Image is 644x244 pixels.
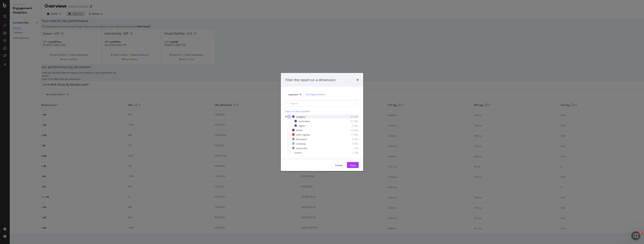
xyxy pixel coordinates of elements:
div: Home [296,128,303,132]
span: pagetype [288,93,298,96]
span: 1 [639,231,642,234]
a: Edit Segmentation [306,92,325,96]
button: pagetype [285,91,304,97]
div: Cancel [335,163,342,167]
button: Cancel [332,162,345,168]
div: region [298,124,305,127]
div: Select all data available [285,110,359,113]
div: times [356,77,359,82]
div: Apply [350,163,356,167]
div: no-location [298,119,310,123]
div: 7 URLs [340,137,359,141]
div: 3 URLs [340,124,359,127]
div: 1 URL [340,151,359,154]
div: active-elite [296,146,308,150]
div: #nomatch [296,137,307,141]
div: careers [294,151,302,154]
button: Apply [347,162,359,168]
div: Filter the report on a dimension [285,77,335,82]
div: company [296,142,306,145]
div: 11 URLs [340,133,359,136]
div: 3 URLs [340,142,359,145]
div: category [296,115,305,118]
div: modal [281,73,363,171]
iframe: Intercom live chat [631,231,640,240]
div: 28 URLs [340,115,359,118]
div: 1 URL [340,146,359,150]
div: 25 URLs [340,119,359,123]
input: Search [285,100,359,107]
div: 12 URLs [340,128,359,132]
div: seller-signup [296,133,310,136]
